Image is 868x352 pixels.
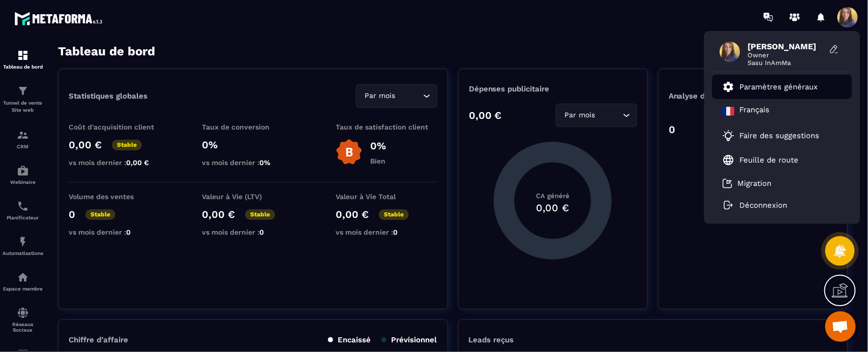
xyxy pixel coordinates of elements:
[17,49,29,61] img: formation
[336,139,363,166] img: b-badge-o.b3b20ee6.svg
[398,90,421,102] input: Search for option
[740,105,770,117] p: Français
[740,201,788,210] p: Déconnexion
[669,123,675,136] p: 0
[3,157,43,193] a: automationsautomationsWebinaire
[112,140,142,150] p: Stable
[562,110,597,121] span: Par mois
[259,228,264,236] span: 0
[740,155,799,165] p: Feuille de route
[17,129,29,141] img: formation
[202,139,304,151] p: 0%
[370,140,386,152] p: 0%
[597,110,620,121] input: Search for option
[202,193,304,201] p: Valeur à Vie (LTV)
[723,81,818,93] a: Paramètres généraux
[85,209,115,220] p: Stable
[748,59,824,67] span: Sasu InAmMa
[748,42,824,51] span: [PERSON_NAME]
[245,209,275,220] p: Stable
[69,228,170,236] p: vs mois dernier :
[370,157,386,165] p: Bien
[69,208,75,220] p: 0
[393,228,398,236] span: 0
[69,91,147,101] p: Statistiques globales
[723,130,829,142] a: Faire des suggestions
[3,215,43,220] p: Planificateur
[3,64,43,70] p: Tableau de bord
[379,209,409,220] p: Stable
[202,228,304,236] p: vs mois dernier :
[17,165,29,177] img: automations
[126,158,149,167] span: 0,00 €
[3,77,43,121] a: formationformationTunnel de vente Site web
[3,250,43,256] p: Automatisations
[3,179,43,185] p: Webinaire
[3,121,43,157] a: formationformationCRM
[14,9,106,28] img: logo
[3,322,43,333] p: Réseaux Sociaux
[126,228,131,236] span: 0
[202,158,304,167] p: vs mois dernier :
[336,123,437,131] p: Taux de satisfaction client
[723,154,799,166] a: Feuille de route
[17,200,29,212] img: scheduler
[740,131,820,140] p: Faire des suggestions
[381,335,437,344] p: Prévisionnel
[3,144,43,149] p: CRM
[17,271,29,283] img: automations
[17,307,29,319] img: social-network
[202,208,235,220] p: 0,00 €
[469,335,514,344] p: Leads reçus
[3,264,43,299] a: automationsautomationsEspace membre
[3,42,43,77] a: formationformationTableau de bord
[3,193,43,228] a: schedulerschedulerPlanificateur
[58,44,155,58] h3: Tableau de bord
[469,109,502,121] p: 0,00 €
[69,335,128,344] p: Chiffre d’affaire
[17,236,29,248] img: automations
[69,193,170,201] p: Volume des ventes
[69,158,170,167] p: vs mois dernier :
[3,299,43,340] a: social-networksocial-networkRéseaux Sociaux
[336,193,437,201] p: Valeur à Vie Total
[69,139,102,151] p: 0,00 €
[825,311,856,342] div: Ouvrir le chat
[469,84,637,93] p: Dépenses publicitaire
[202,123,304,131] p: Taux de conversion
[3,100,43,114] p: Tunnel de vente Site web
[723,178,772,188] a: Migration
[356,84,437,108] div: Search for option
[17,85,29,97] img: formation
[556,104,637,127] div: Search for option
[336,228,437,236] p: vs mois dernier :
[328,335,371,344] p: Encaissé
[363,90,398,102] span: Par mois
[669,91,753,101] p: Analyse des Leads
[3,228,43,264] a: automationsautomationsAutomatisations
[740,82,818,91] p: Paramètres généraux
[69,123,170,131] p: Coût d'acquisition client
[748,51,824,59] span: Owner
[259,158,271,167] span: 0%
[738,179,772,188] p: Migration
[336,208,369,220] p: 0,00 €
[3,286,43,292] p: Espace membre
